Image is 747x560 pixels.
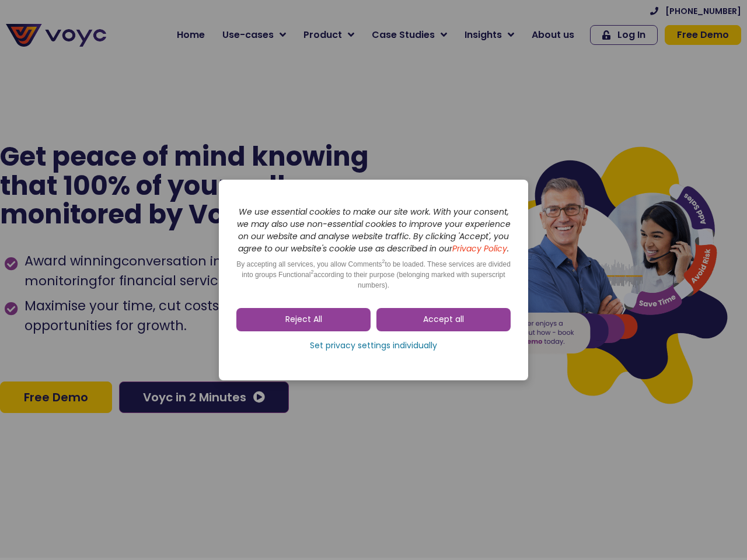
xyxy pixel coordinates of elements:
[237,206,511,254] i: We use essential cookies to make our site work. With your consent, we may also use non-essential ...
[236,260,511,289] span: By accepting all services, you allow Comments to be loaded. These services are divided into group...
[310,269,313,275] sup: 2
[236,337,511,355] a: Set privacy settings individually
[382,258,385,264] sup: 2
[236,308,371,331] a: Reject All
[310,340,437,352] span: Set privacy settings individually
[423,314,464,325] span: Accept all
[285,314,322,325] span: Reject All
[376,308,511,331] a: Accept all
[452,243,507,254] a: Privacy Policy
